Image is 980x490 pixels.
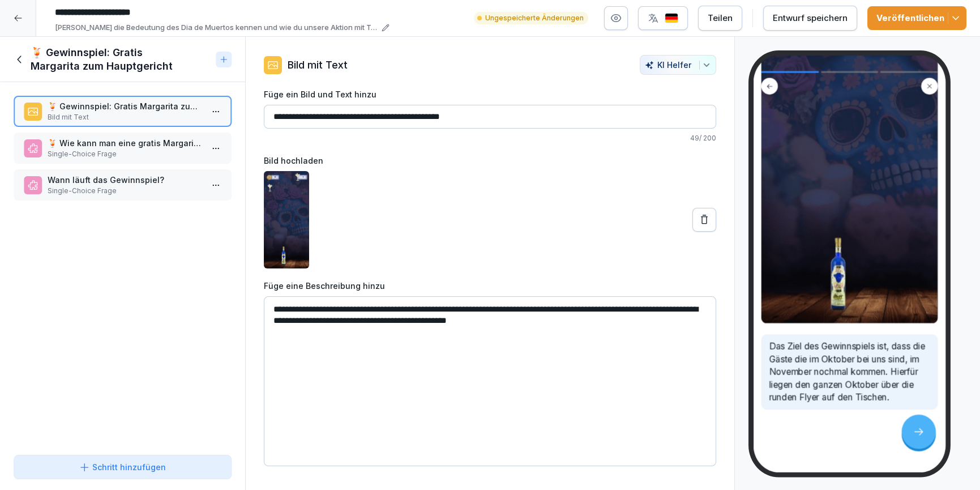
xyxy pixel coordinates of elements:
p: 🍹 Gewinnspiel: Gratis Margarita zum Hauptgericht [48,100,202,112]
div: KI Helfer [645,60,711,70]
button: KI Helfer [640,55,716,75]
div: Entwurf speichern [773,12,848,24]
p: Single-Choice Frage [48,149,202,159]
p: Bild mit Text [288,57,348,73]
div: Schritt hinzufügen [79,461,166,473]
label: Füge eine Beschreibung hinzu [264,280,717,292]
div: Teilen [708,12,733,24]
label: Füge ein Bild und Text hinzu [264,88,717,100]
div: Wann läuft das Gewinnspiel?Single-Choice Frage [14,169,232,201]
p: 49 / 200 [264,133,717,143]
p: 🍹 Wie kann man eine gratis Margarita gewinnen? [48,137,202,149]
button: Schritt hinzufügen [14,455,232,479]
p: Ungespeicherte Änderungen [485,13,584,23]
label: Bild hochladen [264,155,717,167]
p: Wann läuft das Gewinnspiel? [48,174,202,186]
img: gbiglpyv4o1vmgnqy12nviw3.png [264,171,309,269]
div: 🍹 Wie kann man eine gratis Margarita gewinnen?Single-Choice Frage [14,133,232,164]
div: Veröffentlichen [876,12,957,24]
button: Veröffentlichen [867,6,966,30]
div: 🍹 Gewinnspiel: Gratis Margarita zum HauptgerichtBild mit Text [14,96,232,127]
h1: 🍹 Gewinnspiel: Gratis Margarita zum Hauptgericht [31,46,211,73]
button: Teilen [698,6,742,31]
img: de.svg [665,13,678,24]
p: Das Ziel des Gewinnspiels ist, dass die Gäste die im Oktober bei uns sind, im November nochmal ko... [769,340,930,403]
p: [PERSON_NAME] die Bedeutung des Dia de Muertos kennen und wie du unsere Aktion mit Tacos und [PER... [55,22,378,33]
p: Single-Choice Frage [48,186,202,196]
button: Entwurf speichern [763,6,857,31]
p: Bild mit Text [48,112,202,122]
